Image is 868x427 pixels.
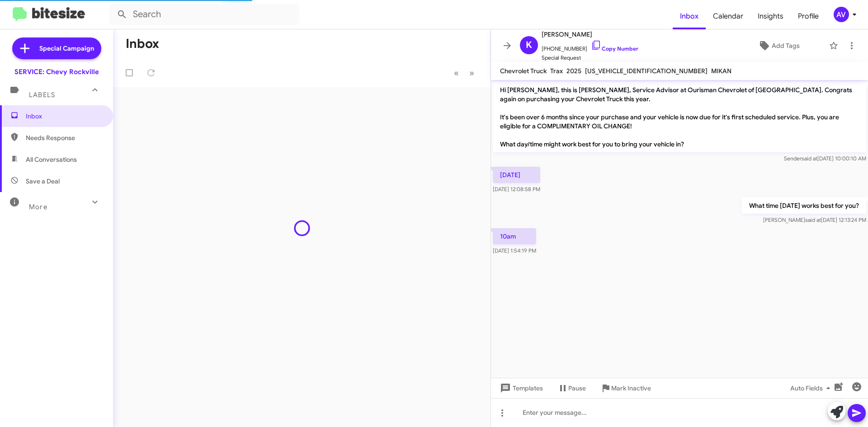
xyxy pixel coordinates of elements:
[26,177,60,186] span: Save a Deal
[750,3,791,29] a: Insights
[542,29,638,40] span: [PERSON_NAME]
[448,64,464,82] button: Previous
[591,45,638,52] a: Copy Number
[29,203,47,211] span: More
[706,3,750,29] a: Calendar
[826,7,858,22] button: AV
[26,133,103,142] span: Needs Response
[493,167,540,183] p: [DATE]
[14,67,99,76] div: SERVICE: Chevy Rockville
[126,37,159,51] h1: Inbox
[493,247,536,254] span: [DATE] 1:54:19 PM
[611,380,651,396] span: Mark Inactive
[585,67,708,75] span: [US_VEHICLE_IDENTIFICATION_NUMBER]
[542,40,638,53] span: [PHONE_NUMBER]
[26,112,103,121] span: Inbox
[673,3,706,29] a: Inbox
[493,82,866,152] p: Hi [PERSON_NAME], this is [PERSON_NAME], Service Advisor at Ourisman Chevrolet of [GEOGRAPHIC_DAT...
[568,380,586,396] span: Pause
[464,64,480,82] button: Next
[526,38,532,52] span: K
[805,216,821,223] span: said at
[772,38,800,54] span: Add Tags
[449,64,480,82] nav: Page navigation example
[711,67,731,75] span: MIKAN
[732,38,825,54] button: Add Tags
[454,67,459,79] span: «
[742,197,866,214] p: What time [DATE] works best for you?
[763,216,866,223] span: [PERSON_NAME] [DATE] 12:13:24 PM
[593,380,658,396] button: Mark Inactive
[491,380,550,396] button: Templates
[790,380,834,396] span: Auto Fields
[550,380,593,396] button: Pause
[500,67,547,75] span: Chevrolet Truck
[39,44,94,53] span: Special Campaign
[498,380,543,396] span: Templates
[550,67,563,75] span: Trax
[802,155,817,162] span: said at
[12,38,101,59] a: Special Campaign
[542,53,638,62] span: Special Request
[493,228,536,244] p: 10am
[791,3,826,29] a: Profile
[834,7,849,22] div: AV
[566,67,581,75] span: 2025
[29,91,55,99] span: Labels
[109,4,299,25] input: Search
[469,67,474,79] span: »
[26,155,77,164] span: All Conversations
[784,155,866,162] span: Sender [DATE] 10:00:10 AM
[783,380,841,396] button: Auto Fields
[493,186,540,192] span: [DATE] 12:08:58 PM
